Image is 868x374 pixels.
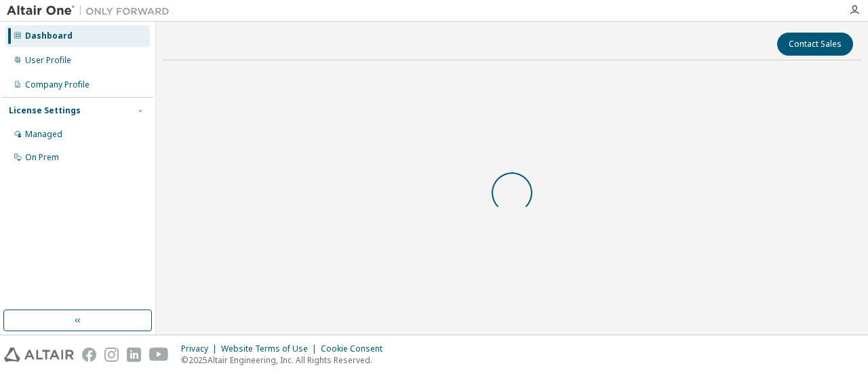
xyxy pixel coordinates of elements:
button: Contact Sales [777,33,853,56]
div: User Profile [25,55,71,66]
div: Cookie Consent [321,343,391,354]
img: Altair One [7,4,176,18]
img: linkedin.svg [127,348,141,362]
img: facebook.svg [82,348,96,362]
img: youtube.svg [149,348,169,362]
div: Privacy [181,343,221,354]
p: © 2025 Altair Engineering, Inc. All Rights Reserved. [181,354,391,366]
div: Website Terms of Use [221,343,321,354]
div: Company Profile [25,79,90,90]
img: instagram.svg [104,348,119,362]
div: License Settings [9,105,81,116]
div: Managed [25,129,62,140]
div: Dashboard [25,31,73,41]
img: altair_logo.svg [4,348,74,362]
div: On Prem [25,152,59,163]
